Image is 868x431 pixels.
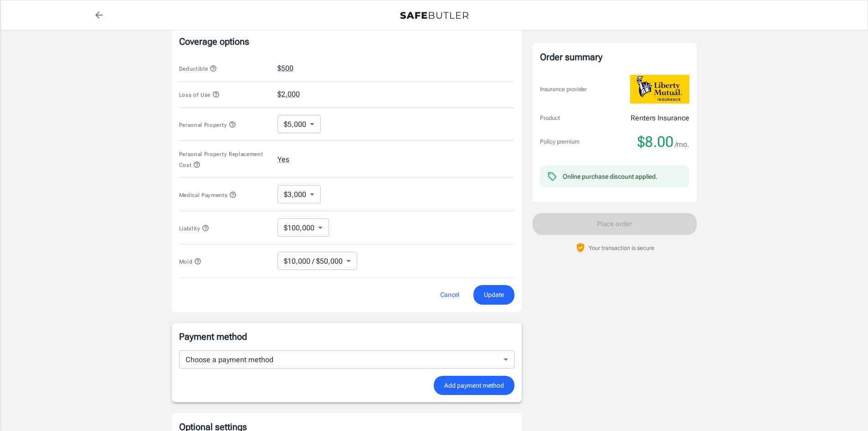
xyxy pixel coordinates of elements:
[637,133,673,151] span: $8.00
[434,376,514,395] button: Add payment method
[444,380,504,391] span: Add payment method
[277,218,329,237] div: $100,000
[277,185,321,203] div: $3,000
[675,138,689,151] span: /mo.
[179,122,236,128] span: Personal Property
[540,114,560,123] p: Product
[179,89,220,100] button: Loss of Use
[540,50,689,64] div: Order summary
[430,285,470,305] button: Cancel
[179,151,263,168] span: Personal Property Replacement Cost
[563,172,657,181] div: Online purchase discount applied.
[631,113,689,124] p: Renters Insurance
[179,92,220,98] span: Loss of Use
[179,259,201,265] span: Mold
[473,285,514,305] button: Update
[540,137,580,146] p: Policy premium
[179,35,514,48] p: Coverage options
[484,289,504,301] span: Update
[277,63,293,74] button: $500
[179,63,217,74] button: Deductible
[179,225,210,232] span: Liability
[179,66,217,72] span: Deductible
[179,192,237,198] span: Medical Payments
[277,115,321,133] div: $5,000
[277,252,357,270] div: $10,000 / $50,000
[277,89,300,100] button: $2,000
[589,244,654,252] p: Your transaction is secure
[179,256,201,267] button: Mold
[630,75,689,104] img: Liberty Mutual
[90,6,108,24] a: back to quotes
[179,148,270,170] button: Personal Property Replacement Cost
[179,189,237,200] button: Medical Payments
[540,85,587,94] p: Insurance provider
[400,12,468,19] img: Back to quotes
[179,119,236,130] button: Personal Property
[277,154,289,165] button: Yes
[179,330,514,343] p: Payment method
[179,223,210,234] button: Liability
